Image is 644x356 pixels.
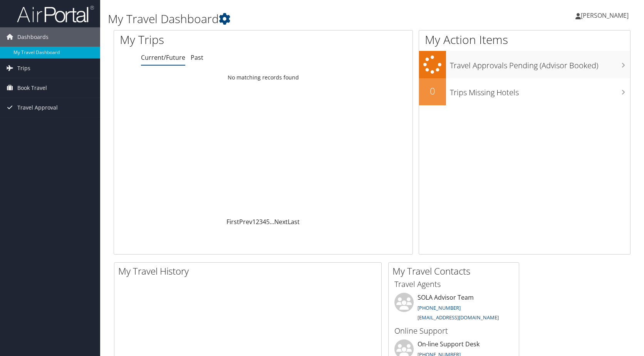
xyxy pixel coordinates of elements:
[450,83,630,98] h3: Trips Missing Hotels
[17,5,94,23] img: airportal-logo.png
[17,27,49,47] span: Dashboards
[581,11,629,20] span: [PERSON_NAME]
[419,84,446,98] h2: 0
[252,218,256,226] a: 1
[118,265,381,278] h2: My Travel History
[270,218,274,226] span: …
[418,304,461,311] a: [PHONE_NUMBER]
[17,98,58,117] span: Travel Approval
[17,78,47,98] span: Book Travel
[418,314,499,321] a: [EMAIL_ADDRESS][DOMAIN_NAME]
[575,4,636,27] a: [PERSON_NAME]
[419,32,630,48] h1: My Action Items
[114,71,413,84] td: No matching records found
[274,218,288,226] a: Next
[239,218,252,226] a: Prev
[141,53,185,62] a: Current/Future
[419,78,630,105] a: 0Trips Missing Hotels
[450,56,630,71] h3: Travel Approvals Pending (Advisor Booked)
[266,218,270,226] a: 5
[256,218,259,226] a: 2
[391,293,517,324] li: SOLA Advisor Team
[191,53,203,62] a: Past
[288,218,300,226] a: Last
[419,51,630,78] a: Travel Approvals Pending (Advisor Booked)
[392,265,519,278] h2: My Travel Contacts
[120,32,282,48] h1: My Trips
[394,326,513,336] h3: Online Support
[263,218,266,226] a: 4
[394,279,513,290] h3: Travel Agents
[259,218,263,226] a: 3
[108,11,460,27] h1: My Travel Dashboard
[226,218,239,226] a: First
[17,59,30,78] span: Trips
